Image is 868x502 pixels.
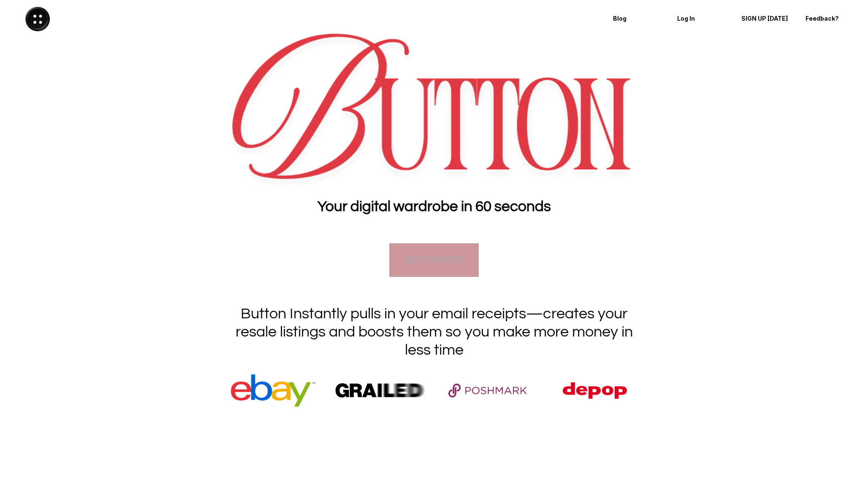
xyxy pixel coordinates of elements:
a: SIGN UP [DATE] [735,8,795,30]
p: Blog [613,15,661,22]
p: SIGN UP [DATE] [741,15,789,22]
a: Log In [671,8,731,30]
h1: Button Instantly pulls in your email receipts—creates your resale listings and boosts them so you... [223,305,645,360]
p: Feedback? [806,15,854,22]
strong: Your digital wardrobe in 60 seconds [317,199,551,214]
a: Feedback? [800,8,860,30]
h4: GET STARTED [404,253,464,266]
p: Log In [677,15,725,22]
a: Blog [607,8,667,30]
a: GET STARTED [389,243,479,277]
